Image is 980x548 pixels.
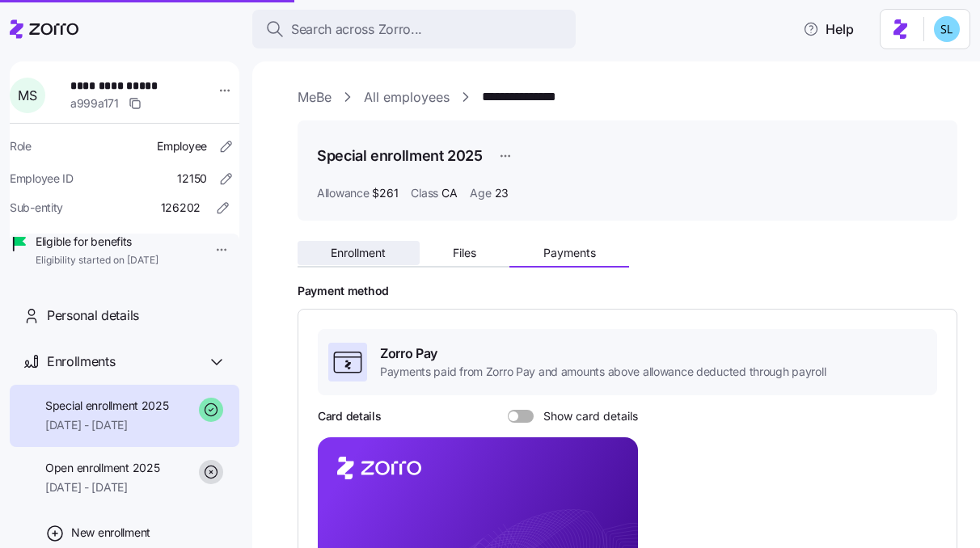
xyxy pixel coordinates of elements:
[36,254,158,268] span: Eligibility started on [DATE]
[157,138,207,154] span: Employee
[380,364,826,380] span: Payments paid from Zorro Pay and amounts above allowance deducted through payroll
[411,185,438,201] span: Class
[790,13,867,45] button: Help
[10,171,74,187] span: Employee ID
[45,417,169,433] span: [DATE] - [DATE]
[45,460,159,476] span: Open enrollment 2025
[380,344,826,364] span: Zorro Pay
[36,234,158,250] span: Eligible for benefits
[70,95,119,112] span: a999a171
[934,16,960,42] img: 7c620d928e46699fcfb78cede4daf1d1
[291,19,422,40] span: Search across Zorro...
[318,408,382,424] h3: Card details
[495,185,509,201] span: 23
[534,410,638,423] span: Show card details
[317,145,483,166] h1: Special enrollment 2025
[470,185,491,201] span: Age
[803,19,854,39] span: Help
[45,398,169,414] span: Special enrollment 2025
[177,171,207,187] span: 12150
[543,247,596,259] span: Payments
[317,185,369,201] span: Allowance
[298,284,957,299] h2: Payment method
[45,479,159,495] span: [DATE] - [DATE]
[298,87,332,107] a: MeBe
[47,352,115,372] span: Enrollments
[71,525,150,541] span: New enrollment
[372,185,398,201] span: $261
[10,200,63,216] span: Sub-entity
[453,247,476,259] span: Files
[364,87,450,107] a: All employees
[252,10,576,48] button: Search across Zorro...
[331,247,386,259] span: Enrollment
[18,89,36,102] span: M S
[47,306,139,326] span: Personal details
[441,185,457,201] span: CA
[10,138,32,154] span: Role
[161,200,201,216] span: 126202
